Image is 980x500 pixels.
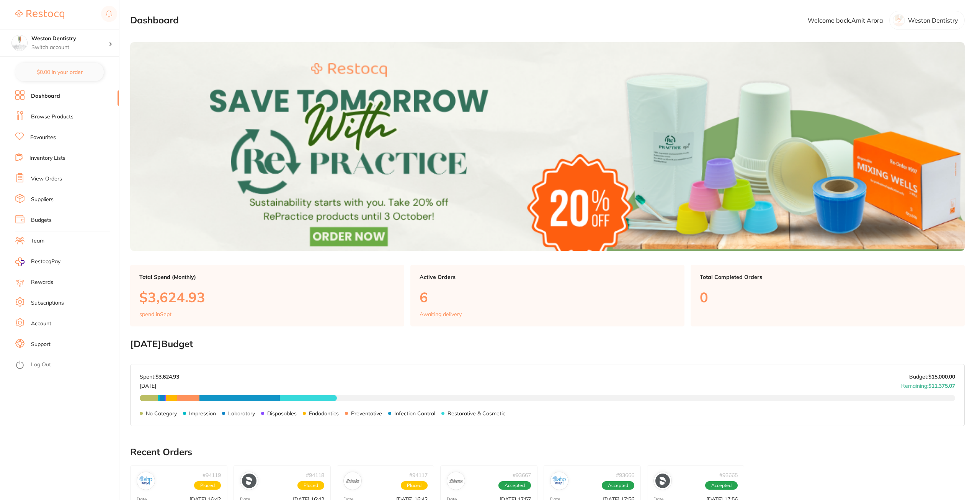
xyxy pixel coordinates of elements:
p: # 94118 [306,472,324,478]
img: Independent Dental [345,474,360,488]
p: Infection Control [394,410,435,416]
p: Restorative & Cosmetic [448,410,505,416]
a: Budgets [31,216,52,224]
a: Suppliers [31,196,54,203]
span: Accepted [602,481,634,490]
p: Endodontics [309,410,339,416]
p: Welcome back, Amit Arora [808,17,883,24]
a: Inventory Lists [29,154,65,162]
span: Placed [194,481,221,490]
img: RestocqPay [15,257,24,266]
p: Budget: [909,374,955,380]
p: Preventative [351,410,382,416]
h2: Dashboard [130,15,179,26]
h2: Recent Orders [130,447,965,457]
img: Independent Dental [449,474,463,488]
img: Restocq Logo [15,10,64,19]
p: $3,624.93 [139,289,395,305]
a: Total Completed Orders0 [691,265,965,327]
img: Dentsply Sirona [655,474,670,488]
span: RestocqPay [31,258,60,266]
img: Dentsply Sirona [242,474,256,488]
img: AHP Dental and Medical [139,474,153,488]
h4: Weston Dentistry [31,35,109,43]
a: Rewards [31,279,53,286]
a: View Orders [31,175,62,183]
span: Accepted [498,481,531,490]
p: Weston Dentistry [908,17,958,24]
span: Accepted [705,481,738,490]
img: Dashboard [130,42,965,251]
p: # 93665 [719,472,738,478]
a: Favourites [30,134,56,141]
a: Total Spend (Monthly)$3,624.93spend inSept [130,265,404,327]
strong: $3,624.93 [155,373,179,380]
p: Remaining: [901,380,955,389]
p: No Category [146,410,177,416]
a: Subscriptions [31,299,64,307]
h2: [DATE] Budget [130,339,965,349]
a: Team [31,237,44,245]
span: Placed [401,481,428,490]
a: RestocqPay [15,257,60,266]
span: Placed [297,481,324,490]
a: Dashboard [31,92,60,100]
p: Switch account [31,44,109,51]
a: Support [31,341,51,348]
p: 6 [420,289,675,305]
a: Browse Products [31,113,73,121]
p: spend in Sept [139,311,171,317]
img: Weston Dentistry [12,35,27,51]
p: [DATE] [140,380,179,389]
p: Laboratory [228,410,255,416]
strong: $11,375.07 [928,382,955,389]
p: # 93667 [513,472,531,478]
a: Log Out [31,361,51,369]
p: Awaiting delivery [420,311,462,317]
p: Total Spend (Monthly) [139,274,395,280]
p: Disposables [267,410,297,416]
button: Log Out [15,359,117,371]
img: AHP Dental and Medical [552,474,567,488]
p: # 94119 [203,472,221,478]
p: Spent: [140,374,179,380]
p: Active Orders [420,274,675,280]
p: 0 [700,289,955,305]
a: Restocq Logo [15,6,64,23]
strong: $15,000.00 [928,373,955,380]
a: Account [31,320,51,328]
button: $0.00 in your order [15,63,104,81]
p: Total Completed Orders [700,274,955,280]
p: # 94117 [409,472,428,478]
p: Impression [189,410,216,416]
a: Active Orders6Awaiting delivery [410,265,684,327]
p: # 93666 [616,472,634,478]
